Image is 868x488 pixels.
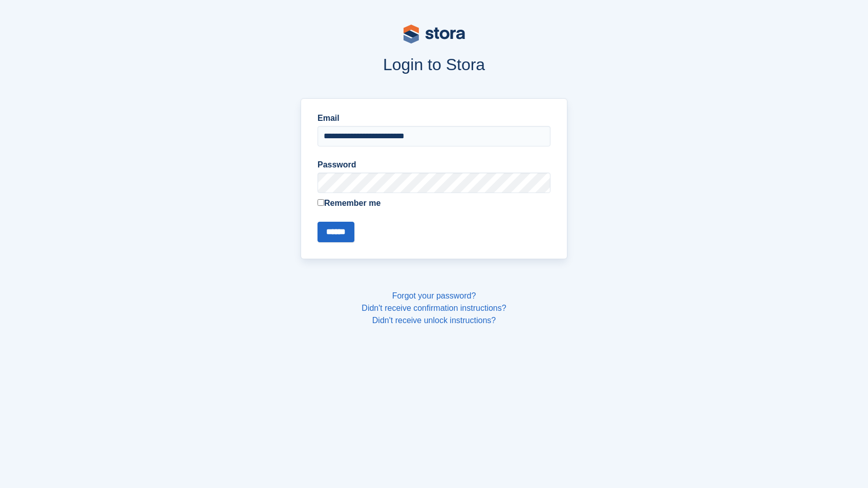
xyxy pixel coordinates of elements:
label: Remember me [317,197,551,209]
label: Password [317,159,551,171]
h1: Login to Stora [105,55,763,74]
input: Remember me [317,199,324,206]
img: stora-logo-53a41332b3708ae10de48c4981b4e9114cc0af31d8433b30ea865607fb682f29.svg [404,25,465,44]
a: Forgot your password? [392,291,476,300]
a: Didn't receive confirmation instructions? [362,304,506,312]
a: Didn't receive unlock instructions? [372,316,496,325]
label: Email [317,112,551,124]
